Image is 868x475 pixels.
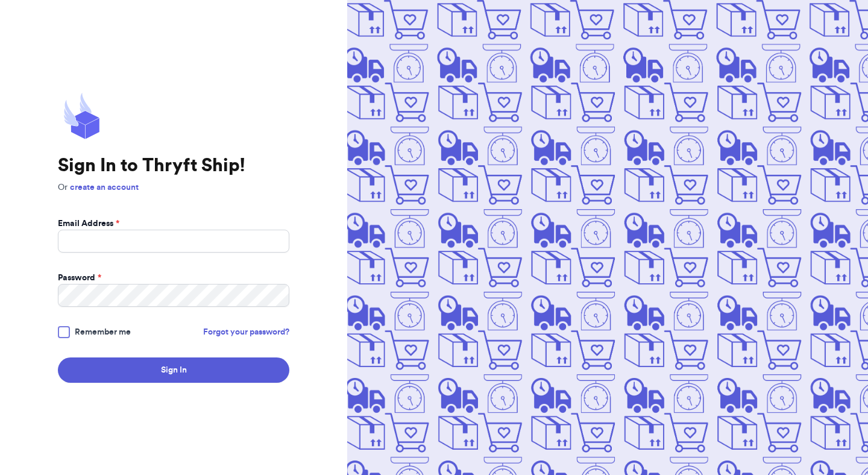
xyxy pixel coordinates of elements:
button: Sign In [58,357,289,383]
label: Email Address [58,218,119,230]
span: Remember me [75,326,131,338]
a: Forgot your password? [203,326,289,338]
p: Or [58,181,289,193]
a: create an account [70,183,139,192]
label: Password [58,272,101,284]
h1: Sign In to Thryft Ship! [58,155,289,177]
